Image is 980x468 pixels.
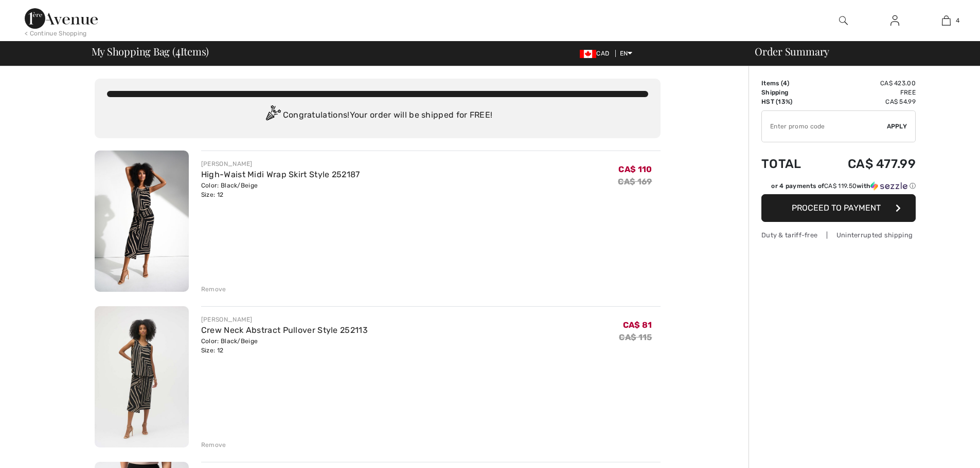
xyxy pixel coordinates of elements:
td: Free [818,88,916,97]
td: Total [761,146,818,181]
a: High-Waist Midi Wrap Skirt Style 252187 [201,170,360,179]
input: Promo code [762,111,887,142]
td: HST (13%) [761,97,818,106]
td: CA$ 477.99 [818,146,916,181]
img: Sezzle [870,181,907,191]
div: Color: Black/Beige Size: 12 [201,181,360,199]
span: CA$ 81 [623,320,652,330]
img: My Info [890,14,899,27]
s: CA$ 115 [619,332,652,342]
span: EN [620,50,633,57]
span: My Shopping Bag ( Items) [92,46,209,57]
img: 1ère Avenue [25,8,98,29]
div: Order Summary [742,46,974,57]
div: Color: Black/Beige Size: 12 [201,336,368,355]
img: search the website [839,14,848,27]
span: Proceed to Payment [792,203,881,213]
img: Crew Neck Abstract Pullover Style 252113 [95,306,189,447]
div: [PERSON_NAME] [201,159,360,169]
div: Remove [201,440,226,450]
div: < Continue Shopping [25,29,87,38]
div: Congratulations! Your order will be shipped for FREE! [107,105,648,126]
s: CA$ 169 [618,177,652,186]
td: CA$ 423.00 [818,79,916,88]
span: CAD [580,50,613,57]
div: or 4 payments of with [771,181,916,191]
span: CA$ 119.50 [824,182,857,190]
div: Duty & tariff-free | Uninterrupted shipping [761,230,916,240]
span: 4 [956,16,959,25]
span: Apply [887,122,907,131]
img: Canadian Dollar [580,50,596,58]
span: CA$ 110 [618,164,652,174]
a: Crew Neck Abstract Pullover Style 252113 [201,325,368,335]
td: Shipping [761,88,818,97]
div: or 4 payments ofCA$ 119.50withSezzle Click to learn more about Sezzle [761,181,916,194]
td: CA$ 54.99 [818,97,916,106]
button: Proceed to Payment [761,194,916,222]
a: 4 [921,14,971,27]
img: Congratulation2.svg [262,105,283,126]
img: High-Waist Midi Wrap Skirt Style 252187 [95,151,189,292]
div: Remove [201,285,226,294]
div: [PERSON_NAME] [201,315,368,324]
span: 4 [175,44,181,57]
a: Sign In [882,14,907,27]
td: Items ( ) [761,79,818,88]
span: 4 [783,80,787,87]
img: My Bag [942,14,951,27]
